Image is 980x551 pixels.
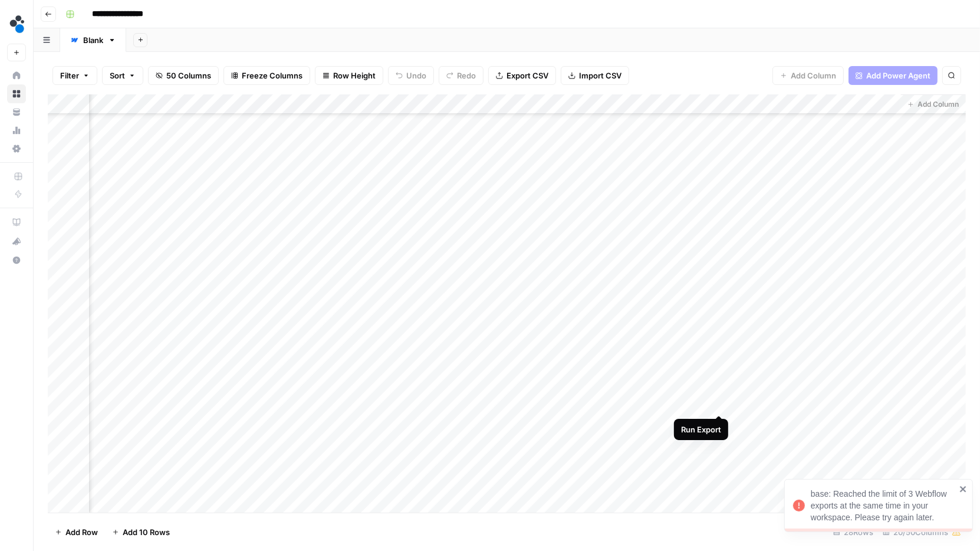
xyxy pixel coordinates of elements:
button: Add Power Agent [849,66,938,85]
a: Your Data [7,103,26,122]
button: Export CSV [488,66,556,85]
div: 28 Rows [828,523,878,542]
button: 50 Columns [148,66,219,85]
a: Blank [60,28,126,52]
button: Import CSV [561,66,629,85]
div: Blank [83,34,103,46]
button: Help + Support [7,251,26,270]
button: Add Column [903,97,964,112]
span: Add Row [65,526,98,538]
span: Export CSV [507,70,548,81]
a: Settings [7,139,26,158]
button: What's new? [7,232,26,251]
img: spot.ai Logo [7,14,28,35]
a: Home [7,66,26,85]
span: Add 10 Rows [123,526,170,538]
a: Usage [7,121,26,140]
div: base: Reached the limit of 3 Webflow exports at the same time in your workspace. Please try again... [811,488,956,523]
span: Add Column [791,70,836,81]
button: Undo [388,66,434,85]
span: Undo [406,70,426,81]
span: Freeze Columns [242,70,302,81]
button: Add 10 Rows [105,523,177,542]
button: close [959,484,968,494]
div: 20/50 Columns [878,523,966,542]
div: What's new? [8,232,25,250]
span: Redo [457,70,476,81]
button: Freeze Columns [223,66,310,85]
span: 50 Columns [166,70,211,81]
button: Workspace: spot.ai [7,9,26,39]
span: Add Column [918,99,959,110]
button: Add Column [772,66,844,85]
span: Filter [60,70,79,81]
button: Redo [439,66,484,85]
button: Add Row [48,523,105,542]
a: Browse [7,84,26,103]
a: AirOps Academy [7,213,26,232]
button: Row Height [315,66,383,85]
button: Sort [102,66,143,85]
span: Row Height [333,70,376,81]
span: Import CSV [579,70,621,81]
span: Sort [110,70,125,81]
button: Filter [52,66,97,85]
div: Run Export [681,424,721,435]
span: Add Power Agent [866,70,930,81]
